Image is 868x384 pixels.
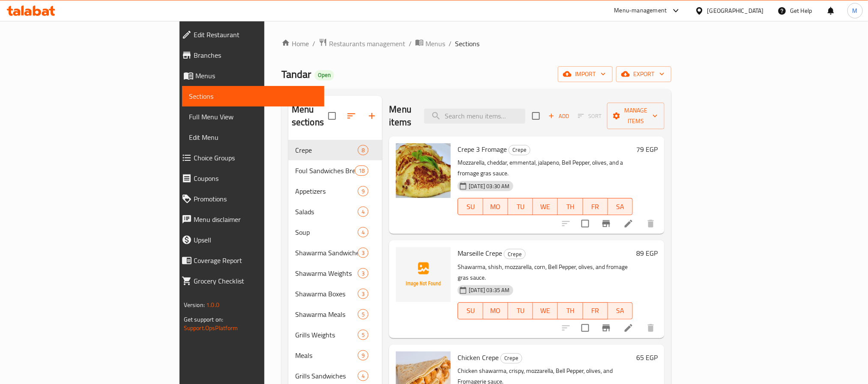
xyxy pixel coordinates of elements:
span: Manage items [614,105,658,127]
button: TH [558,302,583,319]
button: SU [458,198,483,215]
span: WE [536,201,554,213]
span: Soup [295,227,358,237]
a: Menu disclaimer [175,209,324,230]
div: Shawarma Sandwiches3 [288,242,383,263]
span: 5 [358,331,368,339]
div: Shawarma Meals5 [288,304,383,325]
a: Edit menu item [623,323,634,333]
span: [DATE] 03:30 AM [465,182,513,190]
div: items [358,289,368,299]
a: Grocery Checklist [175,271,324,291]
a: Branches [175,45,324,65]
span: Add item [545,109,572,123]
span: TU [512,201,530,213]
div: items [358,248,368,258]
span: Edit Restaurant [194,30,317,40]
button: Branch-specific-item [596,213,617,234]
div: Foul Sandwiches Breakfast18 [288,160,383,181]
h2: Menu items [389,103,414,129]
span: Grocery Checklist [194,276,317,286]
button: TU [508,302,533,319]
h6: 65 EGP [636,352,658,363]
span: Salads [295,207,358,217]
div: items [358,350,368,360]
span: 3 [358,269,368,278]
span: M [853,6,858,15]
nav: breadcrumb [281,38,671,49]
span: 4 [358,372,368,380]
span: Chicken Crepe [458,351,499,364]
div: Crepe [295,145,358,155]
p: Shawarma, shish, mozzarella, corn, Bell Pepper, olives, and fromage gras sauce. [458,262,633,283]
div: Salads4 [288,201,383,222]
span: MO [487,304,505,317]
span: Promotions [194,194,317,204]
div: items [358,371,368,381]
a: Menus [175,65,324,86]
a: Full Menu View [182,106,324,127]
button: Add section [362,106,382,126]
a: Edit Menu [182,127,324,148]
span: Foul Sandwiches Breakfast [295,165,355,176]
span: TH [561,201,579,213]
input: search [424,109,525,124]
span: Menu disclaimer [194,214,317,224]
a: Promotions [175,189,324,209]
span: Grills Sandwiches [295,371,358,381]
button: Add [545,109,572,123]
span: Restaurants management [329,38,405,49]
button: WE [533,198,558,215]
span: MO [487,201,505,213]
a: Support.OpsPlatform [184,322,238,334]
div: items [358,227,368,237]
span: Menus [195,71,317,81]
div: Crepe [504,249,526,259]
button: export [616,66,671,82]
span: 3 [358,290,368,298]
span: Crepe [501,353,522,363]
button: SU [458,302,483,319]
span: FR [587,304,605,317]
button: delete [641,318,661,338]
span: 8 [358,146,368,154]
span: SU [461,304,479,317]
div: Menu-management [614,6,667,16]
li: / [449,38,452,49]
span: SU [461,201,479,213]
div: Shawarma Boxes3 [288,284,383,304]
button: SA [608,198,633,215]
span: Shawarma Weights [295,268,358,278]
span: Select section first [572,109,607,123]
span: 9 [358,187,368,195]
button: SA [608,302,633,319]
p: Mozzarella, cheddar, emmental, jalapeno, Bell Pepper, olives, and a fromage gras sauce. [458,157,633,179]
span: TH [561,304,579,317]
span: Sections [189,91,317,101]
button: delete [641,213,661,234]
div: items [358,330,368,340]
span: Menus [425,38,445,49]
span: Shawarma Sandwiches [295,248,358,258]
h6: 79 EGP [636,143,658,155]
button: Branch-specific-item [596,318,617,338]
span: Marseille Crepe [458,247,502,260]
span: SA [611,201,629,213]
button: FR [583,198,608,215]
button: MO [483,302,508,319]
span: Get support on: [184,314,223,325]
div: Shawarma Weights3 [288,263,383,284]
button: Manage items [607,103,664,129]
span: export [623,69,664,80]
img: Marseille Crepe [396,247,451,302]
span: 18 [355,167,368,175]
span: Select to update [576,215,594,233]
a: Restaurants management [319,38,405,49]
span: Upsell [194,235,317,245]
span: SA [611,304,629,317]
span: Coupons [194,173,317,183]
div: items [358,309,368,319]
